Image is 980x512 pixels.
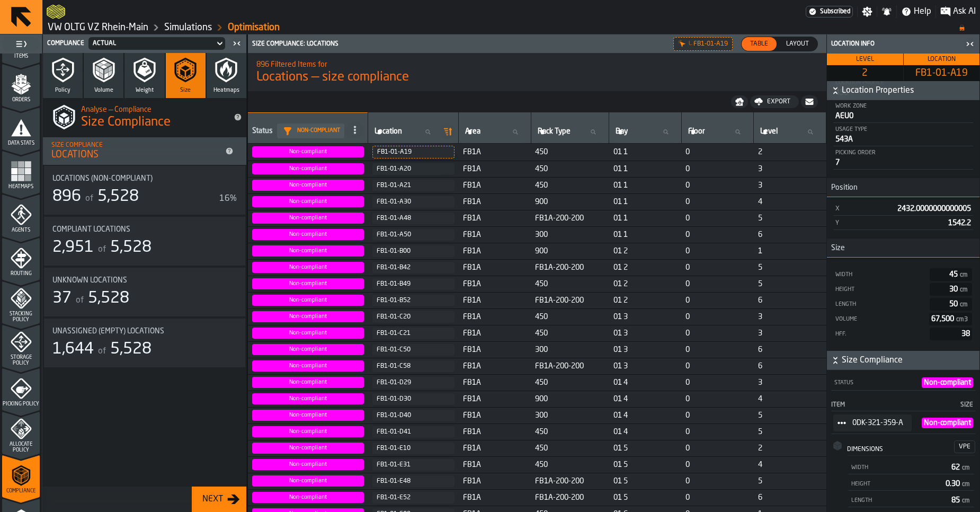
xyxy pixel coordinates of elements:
span: 0 [685,181,750,190]
span: FB1A [463,313,527,321]
span: 30 [949,286,970,293]
div: Volume [834,316,925,323]
span: FB1A [463,165,527,173]
span: 01 1 [613,231,678,239]
div: Title [52,174,237,183]
span: Table [746,39,772,49]
li: menu Orders [2,64,40,106]
span: Size Compliance [81,114,171,131]
span: 01 1 [613,165,678,173]
button: button-FB1-01-E52 [372,492,455,504]
span: cm [960,272,968,278]
button: button-FB1-01-E10 [372,443,455,454]
span: 01 2 [613,263,678,272]
span: 0 [685,148,750,156]
button: button-Next [192,487,246,512]
span: 50 [949,301,970,308]
button: button- [827,81,979,100]
span: FB1-01-A19 [906,67,978,79]
h3: title-section-Size [827,239,979,258]
span: 5,528 [88,290,129,306]
div: Width [834,271,925,278]
div: FB1-01-C20 [377,313,450,321]
span: Size Compliance Status [252,360,364,372]
label: button-toggle-Ask AI [936,5,980,18]
div: FB1-01-D41 [377,428,450,436]
span: 01 2 [613,296,678,305]
span: 3 [758,313,822,321]
div: FB1-01-D29 [377,379,450,386]
a: logo-header [47,2,65,21]
div: StatList-item-Picking Order [833,146,973,170]
label: button-toggle-Close me [229,37,244,50]
span: 4 [758,198,822,206]
span: 5,528 [97,189,139,205]
div: RAW: 67500 [834,313,972,325]
span: FB1A [463,148,527,156]
span: Stacking Policy [2,311,40,323]
div: Status [252,127,273,137]
div: FB1-01-A20 [377,165,450,173]
span: 450 [535,329,605,338]
input: label [613,125,677,139]
div: Title [52,276,237,285]
span: Size [827,244,845,252]
div: FB1-01-B00 [377,248,450,255]
div: FB1-01-E10 [377,445,450,452]
span: 01 1 [613,198,678,206]
div: StatList-item-Height [834,283,972,296]
span: 450 [535,148,605,156]
button: button-FB1-01-B52 [372,295,455,306]
label: button-switch-multi-Table [741,37,777,51]
span: Locations — size compliance [256,69,409,86]
div: StatList-item-X [833,201,973,216]
div: FB1-01-A48 [377,215,450,222]
button: button-FB1-01-A19 [372,146,455,158]
span: Routing [2,271,40,277]
span: Orders [2,97,40,103]
li: menu Picking Policy [2,368,40,410]
div: Usage Type [835,126,971,133]
button: button- [801,95,818,108]
button: button-FB1-01-D41 [372,426,455,438]
span: FB1A [463,263,527,272]
span: label [760,127,778,136]
div: Hide filter [678,40,687,48]
span: 900 [535,198,605,206]
span: FB1A [463,247,527,255]
span: 5,528 [110,240,152,255]
div: 896 [52,187,81,206]
span: Size Compliance Status [252,278,364,289]
span: 0 [685,329,750,338]
div: stat-Compliant locations [44,217,245,266]
button: button-FB1-01-C20 [372,311,455,323]
span: FB1A [463,362,527,370]
span: Compliance [47,40,84,47]
div: FB1-01-A30 [377,198,450,206]
div: FB1-01-A50 [377,231,450,239]
span: FB1A-200-200 [535,296,605,305]
li: menu Compliance [2,455,40,497]
span: 5 [758,214,822,223]
button: button-FB1-01-D29 [372,377,455,389]
div: Title [52,327,237,336]
span: 450 [535,165,605,173]
span: Size Compliance Status [252,295,364,306]
span: 300 [535,346,605,354]
span: label [688,127,705,136]
div: StatList-item-Width [834,268,972,281]
span: 300 [535,231,605,239]
span: FB1-01-A19 [693,40,728,48]
span: 5 [758,280,822,288]
span: 7 [835,159,840,166]
span: FB1A-200-200 [535,263,605,272]
span: Unassigned (Empty) locations [52,327,164,336]
div: FB1-01-E52 [377,494,450,501]
li: menu Routing [2,237,40,280]
label: button-toggle-Toggle Full Menu [2,37,40,51]
div: StatList-item-Length [834,298,972,311]
span: 01 3 [613,313,678,321]
span: 01 1 [613,148,678,156]
label: button-switch-multi-Layout [777,37,818,51]
div: HFF. [834,331,925,338]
